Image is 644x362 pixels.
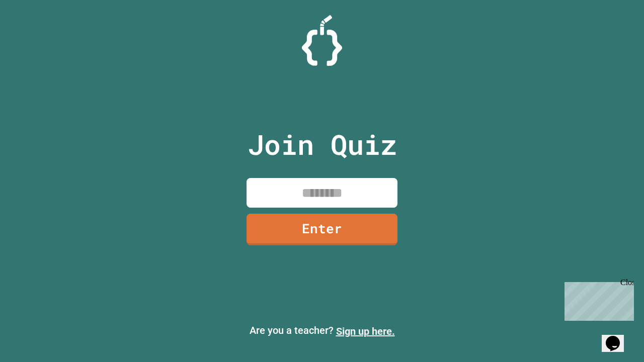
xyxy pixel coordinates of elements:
iframe: chat widget [602,322,634,352]
p: Join Quiz [248,124,397,165]
img: Logo.svg [302,15,342,66]
p: Are you a teacher? [8,323,636,339]
iframe: chat widget [560,278,634,321]
div: Chat with us now!Close [4,4,69,64]
a: Sign up here. [336,325,395,337]
a: Enter [247,214,397,245]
